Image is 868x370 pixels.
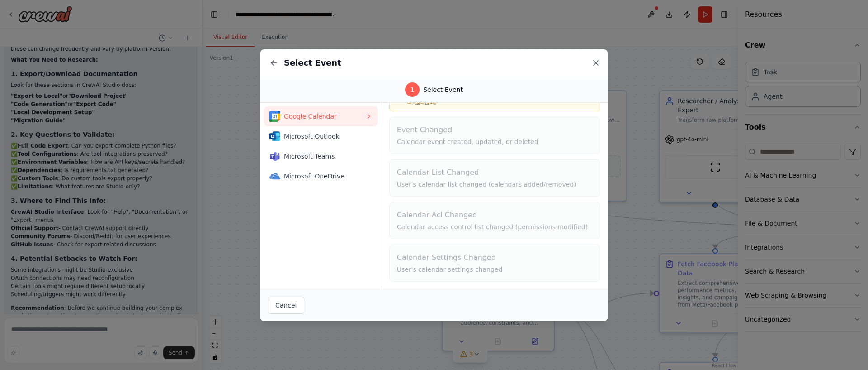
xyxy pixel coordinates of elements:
h4: Calendar List Changed [397,167,593,178]
p: Calendar event created, updated, or deleted [397,137,593,146]
button: Calendar List ChangedUser's calendar list changed (calendars added/removed) [389,159,600,197]
img: Microsoft Outlook [269,131,280,142]
h4: Calendar Acl Changed [397,210,593,221]
button: Event ChangedCalendar event created, updated, or deleted [389,117,600,154]
h4: Calendar Settings Changed [397,252,593,263]
span: Microsoft Teams [284,152,365,161]
button: Google CalendarGoogle Calendar [264,106,378,126]
span: Google Calendar [284,112,365,121]
h4: Event Changed [397,125,593,135]
button: Microsoft OneDriveMicrosoft OneDrive [264,166,378,186]
span: Select Event [423,85,463,94]
button: Calendar Settings ChangedUser's calendar settings changed [389,245,600,282]
p: User's calendar list changed (calendars added/removed) [397,180,593,189]
img: Google Calendar [269,111,280,122]
p: Calendar access control list changed (permissions modified) [397,222,593,231]
button: Microsoft OutlookMicrosoft Outlook [264,126,378,146]
button: Cancel [268,297,304,314]
button: Microsoft TeamsMicrosoft Teams [264,146,378,166]
span: Microsoft Outlook [284,132,365,141]
img: Microsoft Teams [269,151,280,162]
button: Calendar Acl ChangedCalendar access control list changed (permissions modified) [389,202,600,239]
p: User's calendar settings changed [397,265,593,274]
img: Microsoft OneDrive [269,171,280,182]
span: Microsoft OneDrive [284,172,365,181]
h2: Select Event [284,57,341,69]
div: 1 [405,82,420,97]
